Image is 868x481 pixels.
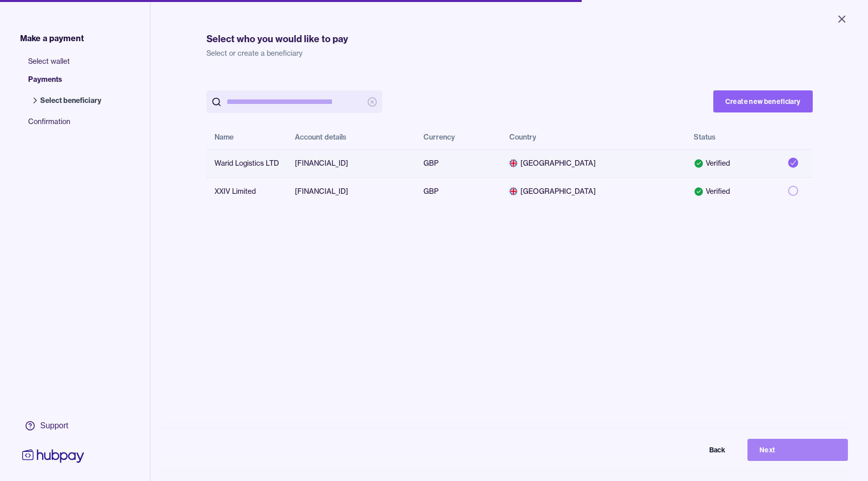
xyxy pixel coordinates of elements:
[415,177,501,205] td: GBP
[415,149,501,177] td: GBP
[694,158,772,168] div: Verified
[501,125,686,149] th: Country
[214,186,279,196] div: XXIV Limited
[713,90,813,112] button: Create new beneficiary
[40,95,101,105] span: Select beneficiary
[686,125,780,149] th: Status
[214,158,279,168] div: Warid Logistics LTD
[509,186,678,196] span: [GEOGRAPHIC_DATA]
[227,90,362,113] input: search
[287,177,415,205] td: [FINANCIAL_ID]
[28,116,112,135] span: Confirmation
[747,439,848,461] button: Next
[415,125,501,149] th: Currency
[509,158,678,168] span: [GEOGRAPHIC_DATA]
[694,186,772,196] div: Verified
[20,415,86,436] a: Support
[206,32,813,46] h1: Select who you would like to pay
[287,149,415,177] td: [FINANCIAL_ID]
[28,74,112,92] span: Payments
[20,32,84,44] span: Make a payment
[206,125,287,149] th: Name
[637,439,737,461] button: Back
[28,56,112,74] span: Select wallet
[287,125,415,149] th: Account details
[206,48,813,58] p: Select or create a beneficiary
[40,420,68,431] div: Support
[824,8,860,30] button: Close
